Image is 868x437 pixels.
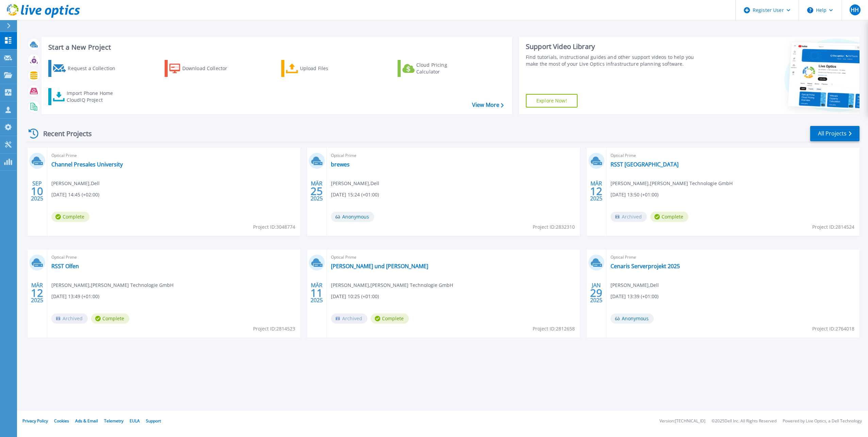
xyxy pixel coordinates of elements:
[331,254,576,261] span: Optical Prime
[590,290,602,296] span: 29
[611,281,659,289] span: [PERSON_NAME] , Dell
[398,60,473,77] a: Cloud Pricing Calculator
[31,290,43,296] span: 12
[660,419,705,423] li: Version: [TECHNICAL_ID]
[146,418,161,424] a: Support
[51,281,173,289] span: [PERSON_NAME] , [PERSON_NAME] Technologie GmbH
[26,125,101,142] div: Recent Projects
[31,188,43,194] span: 10
[51,212,89,222] span: Complete
[611,212,647,222] span: Archived
[590,179,603,204] div: MÄR 2025
[611,180,733,187] span: [PERSON_NAME] , [PERSON_NAME] Technologie GmbH
[611,313,654,324] span: Anonymous
[533,325,575,333] span: Project ID: 2812658
[331,152,576,159] span: Optical Prime
[851,7,859,13] span: HH
[590,188,602,194] span: 12
[48,44,503,51] h3: Start a New Project
[75,418,98,424] a: Ads & Email
[416,62,471,75] div: Cloud Pricing Calculator
[182,62,237,75] div: Download Collector
[590,280,603,305] div: JAN 2025
[31,280,44,305] div: MÄR 2025
[300,62,354,75] div: Upload Files
[311,290,323,296] span: 11
[611,263,680,270] a: Cenaris Serverprojekt 2025
[91,313,129,324] span: Complete
[526,54,702,67] div: Find tutorials, instructional guides and other support videos to help you make the most of your L...
[253,325,295,333] span: Project ID: 2814523
[650,212,688,222] span: Complete
[331,212,374,222] span: Anonymous
[130,418,140,424] a: EULA
[810,126,859,141] a: All Projects
[68,62,122,75] div: Request a Collection
[371,313,409,324] span: Complete
[611,191,658,198] span: [DATE] 13:50 (+01:00)
[51,263,79,270] a: RSST Olfen
[611,293,658,300] span: [DATE] 13:39 (+01:00)
[331,263,428,270] a: [PERSON_NAME] und [PERSON_NAME]
[281,60,357,77] a: Upload Files
[611,161,679,168] a: RSST [GEOGRAPHIC_DATA]
[331,281,453,289] span: [PERSON_NAME] , [PERSON_NAME] Technologie GmbH
[51,180,100,187] span: [PERSON_NAME] , Dell
[51,191,99,198] span: [DATE] 14:45 (+02:00)
[51,161,123,168] a: Channel Presales University
[783,419,862,423] li: Powered by Live Optics, a Dell Technology
[48,60,124,77] a: Request a Collection
[331,191,379,198] span: [DATE] 15:24 (+01:00)
[812,325,854,333] span: Project ID: 2764018
[22,418,48,424] a: Privacy Policy
[311,188,323,194] span: 25
[310,179,323,204] div: MÄR 2025
[253,223,295,231] span: Project ID: 3048774
[54,418,69,424] a: Cookies
[51,293,99,300] span: [DATE] 13:49 (+01:00)
[812,223,854,231] span: Project ID: 2814524
[526,94,578,108] a: Explore Now!
[51,254,296,261] span: Optical Prime
[331,313,367,324] span: Archived
[533,223,575,231] span: Project ID: 2832310
[526,42,702,51] div: Support Video Library
[165,60,240,77] a: Download Collector
[331,180,379,187] span: [PERSON_NAME] , Dell
[712,419,777,423] li: © 2025 Dell Inc. All Rights Reserved
[611,152,855,159] span: Optical Prime
[31,179,44,204] div: SEP 2025
[51,152,296,159] span: Optical Prime
[331,161,350,168] a: brewes
[51,313,88,324] span: Archived
[611,254,855,261] span: Optical Prime
[472,102,504,108] a: View More
[331,293,379,300] span: [DATE] 10:25 (+01:00)
[310,280,323,305] div: MÄR 2025
[104,418,123,424] a: Telemetry
[67,90,120,103] div: Import Phone Home CloudIQ Project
